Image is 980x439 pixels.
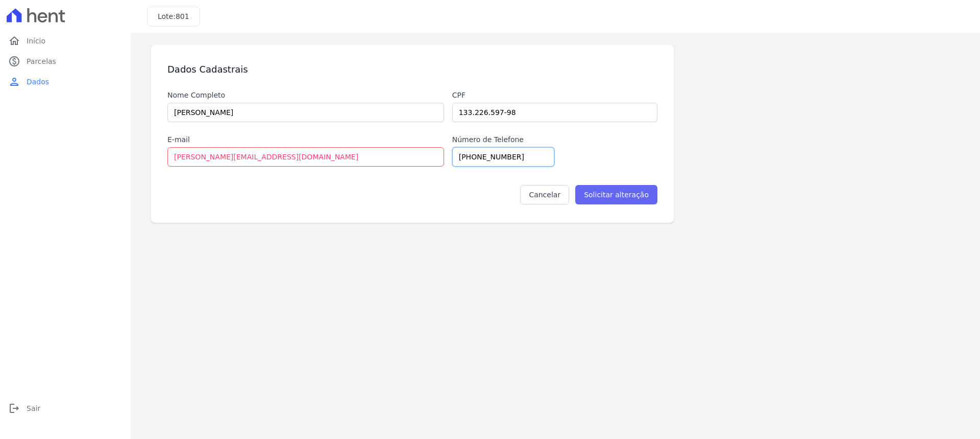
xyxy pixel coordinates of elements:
[167,63,248,76] h3: Dados Cadastrais
[4,31,127,51] a: homeInício
[452,90,657,101] label: Cpf
[176,12,189,20] span: 801
[158,11,189,22] h3: Lote:
[8,35,20,47] i: home
[4,51,127,72] a: paidParcelas
[4,72,127,92] a: personDados
[8,402,20,414] i: logout
[167,134,444,145] label: E-mail
[520,185,569,204] a: Cancelar
[27,56,56,66] span: Parcelas
[452,134,524,145] label: Número de Telefone
[4,398,127,419] a: logoutSair
[575,185,657,204] input: Solicitar alteração
[8,55,20,67] i: paid
[27,36,45,46] span: Início
[27,403,40,413] span: Sair
[8,76,20,88] i: person
[167,90,444,101] label: Nome Completo
[27,77,49,87] span: Dados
